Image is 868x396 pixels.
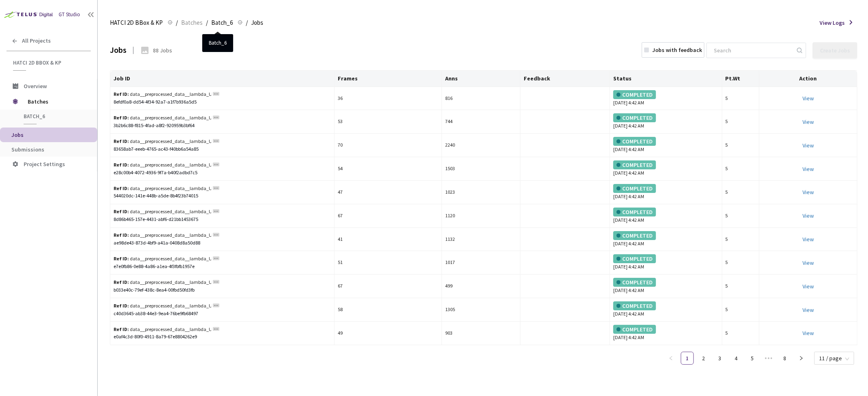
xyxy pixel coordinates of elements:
[610,71,722,87] th: Status
[24,113,84,120] span: Batch_6
[442,110,520,134] td: 744
[114,91,129,97] b: Ref ID:
[335,275,442,298] td: 67
[442,157,520,181] td: 1503
[613,184,656,193] div: COMPLETED
[613,90,718,107] div: [DATE] 4:42 AM
[181,18,203,28] span: Batches
[613,231,718,248] div: [DATE] 4:42 AM
[802,329,814,337] a: View
[114,255,211,263] div: data__preprocessed_data__lambda_UndistortFrames__20250407_155838/
[114,138,211,145] div: data__preprocessed_data__lambda_UndistortFrames__20250407_113018/
[802,188,814,196] a: View
[613,113,656,122] div: COMPLETED
[722,157,760,181] td: 5
[442,228,520,251] td: 1132
[335,110,442,134] td: 53
[442,204,520,228] td: 1120
[110,18,163,28] span: HATCI 2D BBox & KP
[246,18,248,28] li: /
[613,301,656,310] div: COMPLETED
[665,352,678,365] li: Previous Page
[442,251,520,275] td: 1017
[114,333,331,341] div: e0af4c3d-80f0-4911-8a79-67e8804262e9
[114,185,129,191] b: Ref ID:
[799,356,804,361] span: right
[613,254,656,263] div: COMPLETED
[722,71,760,87] th: Pt.Wt
[335,228,442,251] td: 41
[442,275,520,298] td: 499
[114,279,129,285] b: Ref ID:
[613,160,718,177] div: [DATE] 4:42 AM
[520,71,610,87] th: Feedback
[759,71,857,87] th: Action
[11,146,44,153] span: Submissions
[652,46,702,54] div: Jobs with feedback
[335,322,442,345] td: 49
[28,93,83,110] span: Batches
[613,137,718,154] div: [DATE] 4:42 AM
[251,18,263,28] span: Jobs
[613,160,656,169] div: COMPLETED
[819,352,849,364] span: 11 / page
[22,37,51,44] span: All Projects
[613,278,656,287] div: COMPLETED
[114,326,129,332] b: Ref ID:
[114,185,211,193] div: data__preprocessed_data__lambda_UndistortFrames__20250414_105820/
[179,18,204,27] a: Batches
[335,181,442,204] td: 47
[613,254,718,271] div: [DATE] 4:42 AM
[613,325,718,342] div: [DATE] 4:42 AM
[722,322,760,345] td: 5
[746,352,759,364] a: 5
[114,208,129,214] b: Ref ID:
[335,157,442,181] td: 54
[335,204,442,228] td: 67
[802,118,814,126] a: View
[114,239,331,247] div: ae98de43-873d-4bf9-a41a-0408d8a50d88
[802,236,814,243] a: View
[114,286,331,294] div: b033e40c-79ef-438c-8ea4-00fbd50fd3fb
[722,87,760,110] td: 5
[681,352,694,365] li: 1
[114,115,129,121] b: Ref ID:
[730,352,742,364] a: 4
[211,18,233,28] span: Batch_6
[802,283,814,290] a: View
[795,352,808,365] li: Next Page
[722,251,760,275] td: 5
[714,352,726,364] a: 3
[114,98,331,106] div: 8efdf0a8-dd54-4f34-92a7-a1f7b936a5d5
[114,122,331,130] div: 3b2b6c88-f815-4fad-a8f2-920959b3bf64
[681,352,693,364] a: 1
[335,87,442,110] td: 36
[442,71,520,87] th: Anns
[613,278,718,294] div: [DATE] 4:42 AM
[762,352,775,365] span: •••
[114,255,129,262] b: Ref ID:
[335,71,442,87] th: Frames
[114,169,331,177] div: e28c00b4-4072-4936-9f7a-b40f2adbd7c5
[722,275,760,298] td: 5
[114,192,331,200] div: 544020dc-141e-448b-a5de-8b4f23b74015
[442,87,520,110] td: 816
[206,18,208,28] li: /
[697,352,710,364] a: 2
[730,352,743,365] li: 4
[802,212,814,219] a: View
[613,90,656,99] div: COMPLETED
[613,231,656,240] div: COMPLETED
[820,47,850,54] div: Create Jobs
[114,208,211,216] div: data__preprocessed_data__lambda_UndistortFrames__20250401_151035/
[722,204,760,228] td: 5
[114,138,129,144] b: Ref ID:
[114,91,211,98] div: data__preprocessed_data__lambda_UndistortFrames__20250414_122318/
[613,208,656,216] div: COMPLETED
[114,114,211,122] div: data__preprocessed_data__lambda_UndistortFrames__20250404_132352/
[114,310,331,318] div: c40d3645-ab38-44e3-9ea4-76be9fb68497
[722,228,760,251] td: 5
[24,160,65,168] span: Project Settings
